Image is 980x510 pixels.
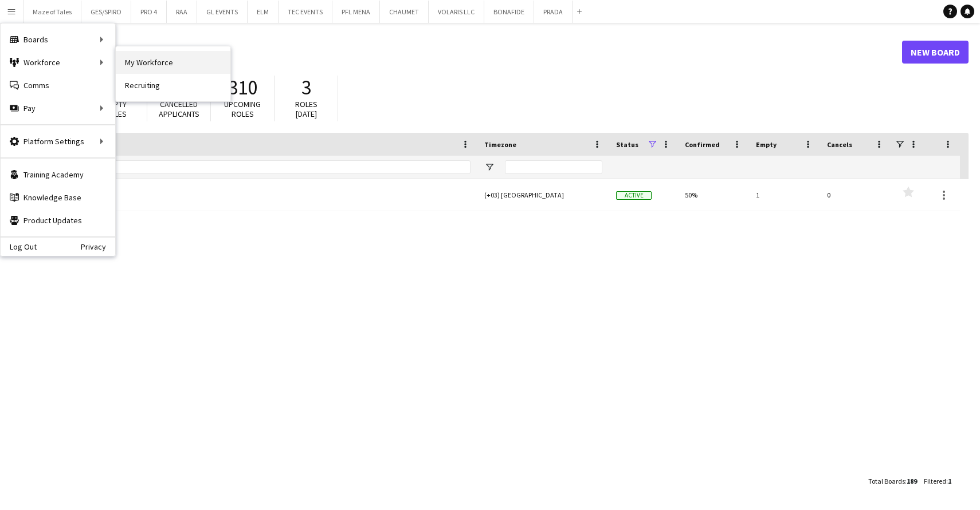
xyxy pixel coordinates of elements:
[167,1,197,23] button: RAA
[1,209,115,232] a: Product Updates
[756,140,777,149] span: Empty
[301,75,311,100] span: 3
[224,99,261,119] span: Upcoming roles
[48,160,471,174] input: Board name Filter Input
[616,191,652,200] span: Active
[820,179,891,211] div: 0
[116,74,230,97] a: Recruiting
[1,186,115,209] a: Knowledge Base
[27,179,471,211] a: PRADA
[1,28,115,51] div: Boards
[534,1,573,23] button: PRADA
[484,1,534,23] button: BONAFIDE
[20,44,902,61] h1: Boards
[477,179,609,211] div: (+03) [GEOGRAPHIC_DATA]
[197,1,248,23] button: GL EVENTS
[907,477,917,485] span: 189
[1,130,115,153] div: Platform Settings
[924,470,951,492] div: :
[827,140,852,149] span: Cancels
[678,179,749,211] div: 50%
[81,1,131,23] button: GES/SPIRO
[116,51,230,74] a: My Workforce
[429,1,484,23] button: VOLARIS LLC
[81,242,115,251] a: Privacy
[228,75,257,100] span: 310
[505,160,602,174] input: Timezone Filter Input
[1,74,115,97] a: Comms
[380,1,429,23] button: CHAUMET
[1,242,37,251] a: Log Out
[295,99,317,119] span: Roles [DATE]
[279,1,332,23] button: TEC EVENTS
[1,51,115,74] div: Workforce
[948,477,951,485] span: 1
[616,140,638,149] span: Status
[23,1,81,23] button: Maze of Tales
[484,140,516,149] span: Timezone
[902,41,969,64] a: New Board
[749,179,820,211] div: 1
[685,140,720,149] span: Confirmed
[332,1,380,23] button: PFL MENA
[484,162,495,172] button: Open Filter Menu
[131,1,167,23] button: PRO 4
[159,99,199,119] span: Cancelled applicants
[868,470,917,492] div: :
[868,477,905,485] span: Total Boards
[1,163,115,186] a: Training Academy
[248,1,279,23] button: ELM
[1,97,115,120] div: Pay
[924,477,946,485] span: Filtered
